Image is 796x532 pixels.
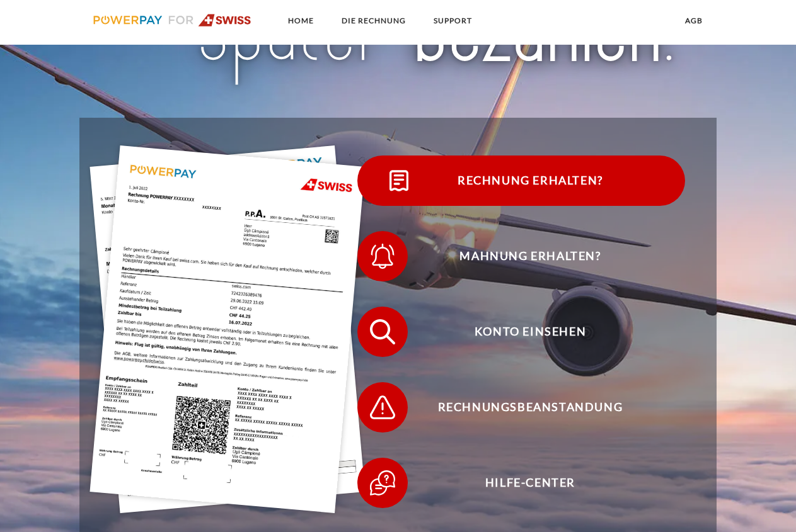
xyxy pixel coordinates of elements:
[357,231,685,281] button: Mahnung erhalten?
[367,392,398,423] img: qb_warning.svg
[357,156,685,206] button: Rechnung erhalten?
[367,241,398,272] img: qb_bell.svg
[331,9,417,32] a: DIE RECHNUNG
[376,382,684,433] span: Rechnungsbeanstandung
[367,467,398,499] img: qb_help.svg
[376,458,684,508] span: Hilfe-Center
[93,14,251,26] img: logo-swiss.svg
[277,9,325,32] a: Home
[357,458,685,508] button: Hilfe-Center
[357,382,685,433] button: Rechnungsbeanstandung
[367,316,398,348] img: qb_search.svg
[376,307,684,357] span: Konto einsehen
[674,9,713,32] a: agb
[423,9,483,32] a: SUPPORT
[357,307,685,357] button: Konto einsehen
[376,231,684,281] span: Mahnung erhalten?
[90,145,366,513] img: single_invoice_swiss_de.jpg
[383,165,415,196] img: qb_bill.svg
[376,156,684,206] span: Rechnung erhalten?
